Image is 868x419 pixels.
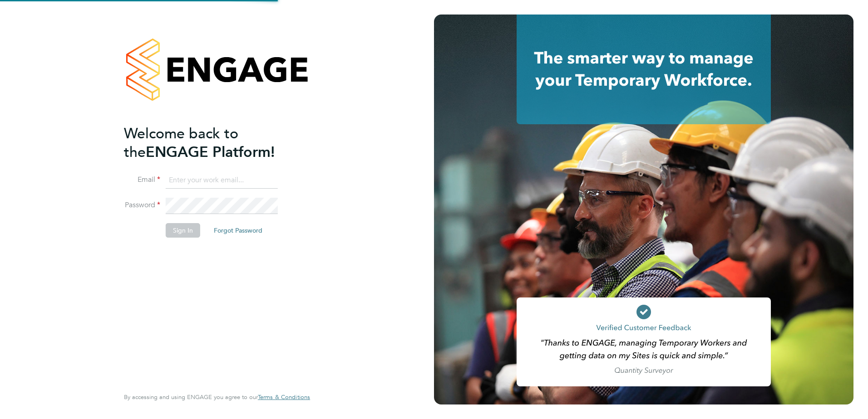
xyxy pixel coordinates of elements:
span: Welcome back to the [124,125,238,161]
button: Sign In [166,223,200,238]
input: Enter your work email... [166,172,278,189]
button: Forgot Password [207,223,270,238]
a: Terms & Conditions [258,394,310,401]
h2: ENGAGE Platform! [124,124,301,161]
span: By accessing and using ENGAGE you agree to our [124,393,310,401]
span: Terms & Conditions [258,393,310,401]
label: Email [124,175,160,185]
label: Password [124,200,160,210]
